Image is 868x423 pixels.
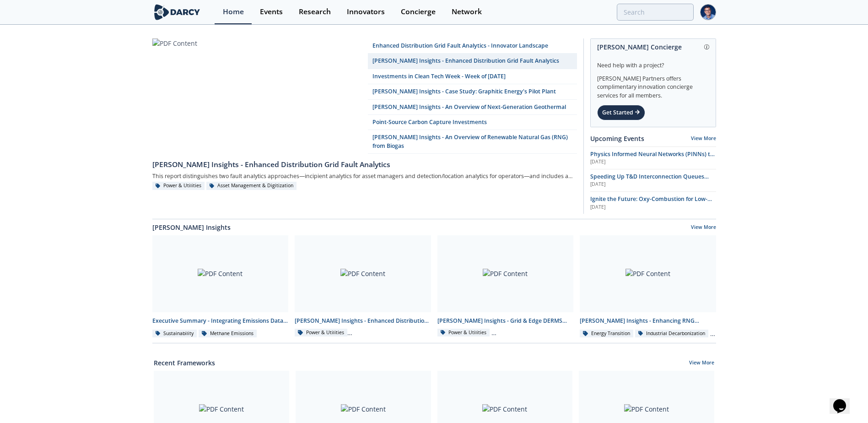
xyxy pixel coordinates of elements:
div: [DATE] [590,181,716,188]
a: Physics Informed Neural Networks (PINNs) to Accelerate Subsurface Scenario Analysis [DATE] [590,150,716,166]
div: Research [299,8,331,16]
img: Profile [700,4,716,20]
div: Industrial Decarbonization [635,330,709,338]
div: Power & Utilities [295,329,347,337]
div: Power & Utilities [152,182,205,190]
a: [PERSON_NAME] Insights - An Overview of Renewable Natural Gas (RNG) from Biogas [368,130,577,154]
a: View More [691,224,716,232]
div: Home [223,8,244,16]
div: [PERSON_NAME] Insights - Enhancing RNG innovation [580,317,716,325]
div: [DATE] [590,158,716,166]
img: logo-wide.svg [152,4,202,20]
div: Methane Emissions [199,330,257,338]
div: [PERSON_NAME] Insights - Enhanced Distribution Grid Fault Analytics [152,159,577,170]
div: Sustainability [152,330,197,338]
div: Power & Utilities [437,329,490,337]
a: Point-Source Carbon Capture Investments [368,115,577,130]
img: information.svg [704,44,709,49]
div: [PERSON_NAME] Insights - Grid & Edge DERMS Integration [437,317,574,325]
div: Innovators [347,8,385,16]
a: Investments in Clean Tech Week - Week of [DATE] [368,69,577,84]
a: Upcoming Events [590,134,644,143]
div: Concierge [401,8,436,16]
a: Ignite the Future: Oxy-Combustion for Low-Carbon Power [DATE] [590,195,716,211]
div: Get Started [597,105,645,120]
a: PDF Content Executive Summary - Integrating Emissions Data for Compliance and Operational Action ... [149,235,292,338]
a: Recent Frameworks [154,358,215,368]
iframe: chat widget [830,386,859,414]
a: View More [689,359,714,368]
a: [PERSON_NAME] Insights - Enhanced Distribution Grid Fault Analytics [368,54,577,69]
input: Advanced Search [617,4,694,21]
a: Enhanced Distribution Grid Fault Analytics - Innovator Landscape [368,38,577,54]
div: Executive Summary - Integrating Emissions Data for Compliance and Operational Action [152,317,289,325]
div: [PERSON_NAME] Insights - Enhanced Distribution Grid Fault Analytics [295,317,431,325]
a: Speeding Up T&D Interconnection Queues with Enhanced Software Solutions [DATE] [590,173,716,188]
a: [PERSON_NAME] Insights - Case Study: Graphitic Energy's Pilot Plant [368,84,577,99]
div: Need help with a project? [597,55,709,70]
div: This report distinguishes two fault analytics approaches—incipient analytics for asset managers a... [152,170,577,182]
span: Physics Informed Neural Networks (PINNs) to Accelerate Subsurface Scenario Analysis [590,150,715,166]
div: [PERSON_NAME] Concierge [597,39,709,55]
div: Events [260,8,283,16]
a: PDF Content [PERSON_NAME] Insights - Enhancing RNG innovation Energy Transition Industrial Decarb... [577,235,719,338]
a: [PERSON_NAME] Insights - An Overview of Next-Generation Geothermal [368,100,577,115]
a: [PERSON_NAME] Insights - Enhanced Distribution Grid Fault Analytics [152,155,577,170]
span: Ignite the Future: Oxy-Combustion for Low-Carbon Power [590,195,712,211]
span: Speeding Up T&D Interconnection Queues with Enhanced Software Solutions [590,173,709,189]
a: [PERSON_NAME] Insights [152,222,231,232]
div: Network [452,8,482,16]
div: [PERSON_NAME] Partners offers complimentary innovation concierge services for all members. [597,70,709,100]
div: [DATE] [590,204,716,211]
div: Energy Transition [580,330,633,338]
a: PDF Content [PERSON_NAME] Insights - Enhanced Distribution Grid Fault Analytics Power & Utilities [291,235,434,338]
div: Asset Management & Digitization [206,182,297,190]
a: PDF Content [PERSON_NAME] Insights - Grid & Edge DERMS Integration Power & Utilities [434,235,577,338]
a: View More [691,135,716,141]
